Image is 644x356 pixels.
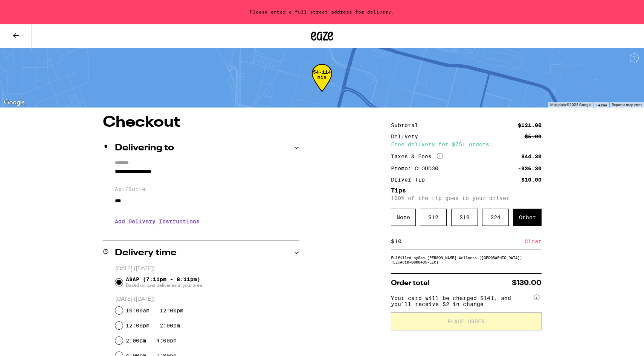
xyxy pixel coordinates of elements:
[451,209,478,226] div: $ 18
[115,186,299,192] label: Apt/Suite
[550,103,591,107] span: Map data ©2025 Google
[391,134,423,139] div: Delivery
[391,312,542,330] button: Place Order
[596,103,607,107] a: Terms
[391,195,542,201] p: 100% of the tip goes to your driver
[518,123,542,128] div: $121.00
[115,213,299,230] h3: Add Delivery Instructions
[103,115,299,130] h1: Checkout
[2,98,27,108] a: Open this area in Google Maps (opens a new window)
[126,338,177,344] label: 2:00pm - 4:00pm
[391,166,444,171] div: Promo: CLOUD30
[115,265,299,273] p: [DATE] ([DATE])
[482,209,509,226] div: $ 24
[420,209,447,226] div: $ 12
[612,103,642,107] a: Report a map error
[126,282,202,288] span: Based on past deliveries in your area
[126,276,202,288] span: ASAP (7:11pm - 8:11pm)
[525,233,542,250] div: Clear
[521,177,542,182] div: $10.00
[391,153,443,160] div: Taxes & Fees
[512,280,542,286] span: $139.00
[391,142,542,147] div: Free delivery for $75+ orders!
[115,296,299,303] p: [DATE] ([DATE])
[391,280,429,286] span: Order total
[391,123,423,128] div: Subtotal
[394,238,525,245] input: 0
[525,134,542,139] div: $5.00
[391,233,394,250] div: $
[391,209,416,226] div: None
[115,144,174,153] h2: Delivering to
[5,5,54,11] span: Hi. Need any help?
[391,177,430,182] div: Driver Tip
[312,70,332,98] div: 54-114 min
[391,188,542,194] h5: Tips
[521,154,542,159] div: $44.30
[447,319,485,324] span: Place Order
[126,308,183,314] label: 10:00am - 12:00pm
[518,166,542,171] div: -$36.30
[2,98,27,108] img: Google
[126,323,180,329] label: 12:00pm - 2:00pm
[115,230,299,236] p: We'll contact you at [PHONE_NUMBER] when we arrive
[391,292,533,307] span: Your card will be charged $141, and you’ll receive $2 in change
[391,255,542,264] div: Fulfilled by San [PERSON_NAME] Wellness ([GEOGRAPHIC_DATA]) (Lic# C10-0000435-LIC )
[513,209,542,226] div: Other
[115,248,177,258] h2: Delivery time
